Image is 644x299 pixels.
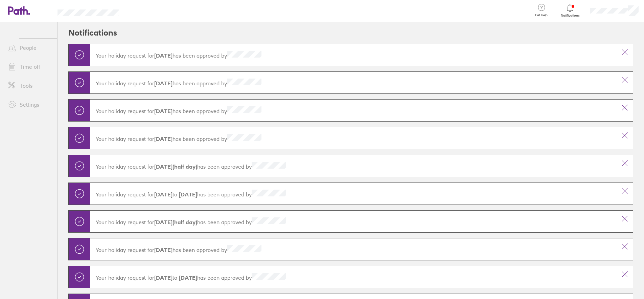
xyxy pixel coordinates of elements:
[3,60,57,73] a: Time off
[559,3,581,18] a: Notifications
[154,274,197,281] span: to
[154,108,172,114] strong: [DATE]
[96,79,611,87] p: Your holiday request for has been approved by
[3,41,57,55] a: People
[96,245,611,253] p: Your holiday request for has been approved by
[96,106,611,114] p: Your holiday request for has been approved by
[154,247,172,253] strong: [DATE]
[154,191,197,198] span: to
[96,51,611,59] p: Your holiday request for has been approved by
[559,14,581,18] span: Notifications
[530,13,552,17] span: Get help
[96,273,611,281] p: Your holiday request for has been approved by
[154,191,172,198] strong: [DATE]
[3,98,57,111] a: Settings
[154,163,197,170] strong: [DATE] (half day)
[154,274,172,281] strong: [DATE]
[154,135,172,142] strong: [DATE]
[177,274,197,281] strong: [DATE]
[96,217,611,226] p: Your holiday request for has been approved by
[154,80,172,87] strong: [DATE]
[96,190,611,198] p: Your holiday request for has been approved by
[96,134,611,142] p: Your holiday request for has been approved by
[3,79,57,92] a: Tools
[68,22,117,44] h2: Notifications
[154,52,172,59] strong: [DATE]
[96,162,611,170] p: Your holiday request for has been approved by
[177,191,197,198] strong: [DATE]
[154,219,197,226] strong: [DATE] (half day)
